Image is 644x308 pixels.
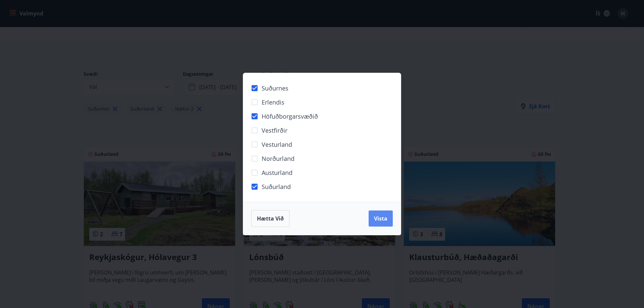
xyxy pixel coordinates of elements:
[262,182,291,191] span: Suðurland
[262,98,284,107] span: Erlendis
[262,112,318,121] span: Höfuðborgarsvæðið
[262,126,287,135] span: Vestfirðir
[369,210,393,227] button: Vista
[262,140,292,149] span: Vesturland
[257,215,284,222] span: Hætta við
[374,215,387,222] span: Vista
[251,210,289,227] button: Hætta við
[262,168,292,177] span: Austurland
[262,84,288,93] span: Suðurnes
[262,154,294,163] span: Norðurland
